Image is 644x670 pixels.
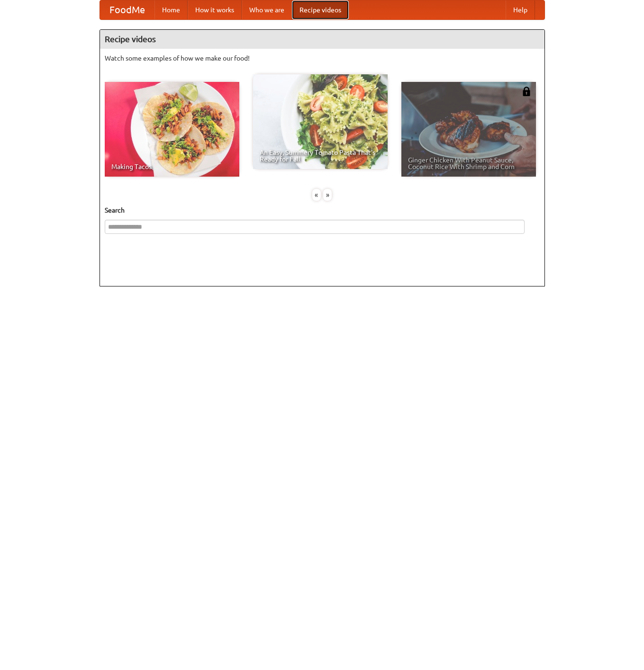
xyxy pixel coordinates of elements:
a: Recipe videos [292,0,349,19]
a: Home [154,0,188,19]
a: Making Tacos [105,82,239,177]
a: How it works [188,0,242,19]
a: Help [506,0,535,19]
img: 483408.png [522,87,531,96]
a: An Easy, Summery Tomato Pasta That's Ready for Fall [253,74,388,169]
div: « [312,189,321,201]
div: » [323,189,332,201]
a: FoodMe [100,0,154,19]
p: Watch some examples of how we make our food! [105,54,540,63]
h4: Recipe videos [100,30,544,49]
h5: Search [105,205,540,215]
span: An Easy, Summery Tomato Pasta That's Ready for Fall [260,149,381,162]
a: Who we are [242,0,292,19]
span: Making Tacos [111,163,233,170]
